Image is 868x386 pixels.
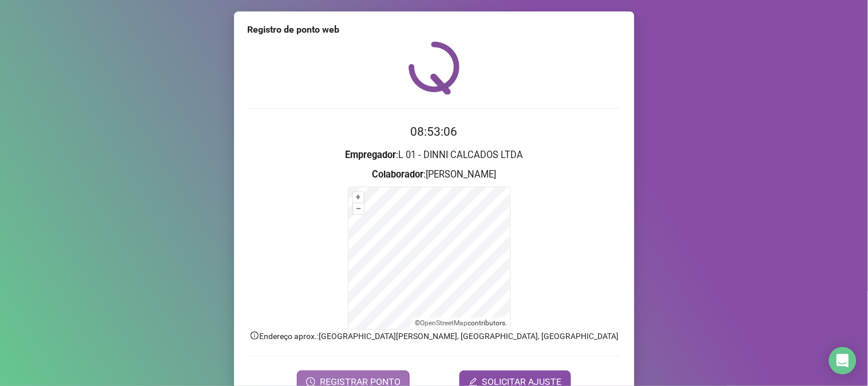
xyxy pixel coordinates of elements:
[353,203,364,214] button: –
[248,148,621,163] h3: : L 01 - DINNI CALCADOS LTDA
[345,149,396,160] strong: Empregador
[372,169,423,180] strong: Colaborador
[829,347,857,375] div: Open Intercom Messenger
[353,192,364,203] button: +
[248,23,621,37] div: Registro de ponto web
[248,330,621,342] p: Endereço aprox. : [GEOGRAPHIC_DATA][PERSON_NAME], [GEOGRAPHIC_DATA], [GEOGRAPHIC_DATA]
[249,330,260,341] span: info-circle
[248,167,621,182] h3: : [PERSON_NAME]
[409,41,460,94] img: QRPoint
[411,125,458,139] time: 08:53:06
[420,319,467,327] a: OpenStreetMap
[415,319,507,327] li: © contributors.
